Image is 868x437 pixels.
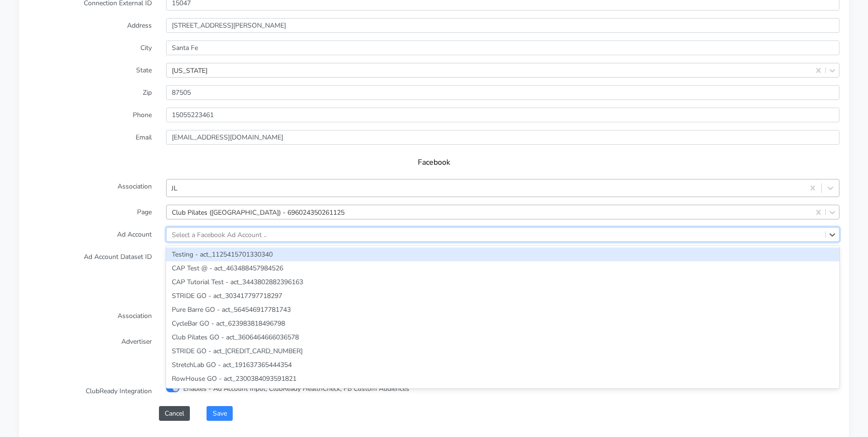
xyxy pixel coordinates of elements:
div: Select a Facebook Ad Account .. [172,229,266,239]
input: Enter Address .. [166,18,839,33]
label: State [21,63,159,78]
button: Save [207,406,232,421]
h5: Facebook [38,158,830,167]
div: RowHouse GO - act_2300384093591821 [166,372,839,386]
label: Association [21,308,159,327]
div: CAP Tutorial Test - act_3443802882396163 [166,275,839,289]
label: Association [21,179,159,197]
div: CAP Test @ - act_463488457984526 [166,261,839,275]
label: Phone [21,108,159,122]
input: Enter Email ... [166,130,839,145]
div: Club Pilates GO - act_3606464666036578 [166,330,839,344]
h5: Settings [38,362,830,371]
div: STRIDE GO - act_[CREDIT_CARD_NUMBER] [166,344,839,358]
label: City [21,40,159,55]
label: ClubReady Integration [21,384,159,398]
div: Pure Barre GO - act_564546917781743 [166,303,839,317]
input: Enter the City .. [166,40,839,55]
label: Zip [21,85,159,100]
button: Cancel [159,406,190,421]
label: Advertiser [21,334,159,349]
div: StretchLab GO - act_191637365444354 [166,358,839,372]
label: Address [21,18,159,33]
div: Testing - act_1125415701330340 [166,248,839,261]
label: Ad Account [21,227,159,242]
div: Club Pilates ([GEOGRAPHIC_DATA]) - 696024350261125 [172,207,345,217]
div: CycleBar GO - act_623983818496798 [166,317,839,330]
div: [US_STATE] [172,65,207,75]
input: Enter Zip .. [166,85,839,100]
input: Enter phone ... [166,108,839,122]
div: JL [171,183,178,193]
label: Ad Account Dataset ID [21,249,159,274]
h5: TikTok [38,288,830,297]
div: STRIDE GO - act_303417797718297 [166,289,839,303]
label: Page [21,205,159,219]
label: Email [21,130,159,145]
div: Pure Barre GO - act_193605385208997 [166,386,839,399]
